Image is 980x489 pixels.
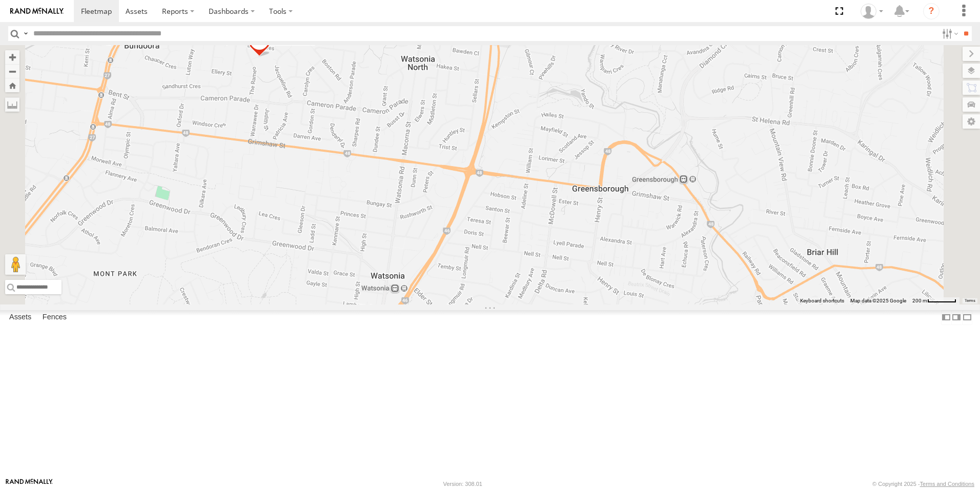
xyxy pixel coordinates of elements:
label: Measure [5,97,19,112]
i: ? [923,3,940,19]
label: Search Query [22,26,30,41]
label: Search Filter Options [938,26,960,41]
label: Dock Summary Table to the Right [951,310,962,325]
label: Fences [37,310,72,324]
span: 200 m [912,298,927,303]
div: Version: 308.01 [443,481,482,487]
button: Keyboard shortcuts [800,297,844,304]
div: © Copyright 2025 - [872,481,974,487]
button: Map Scale: 200 m per 53 pixels [909,297,959,304]
a: Terms (opens in new tab) [965,299,975,303]
label: Map Settings [963,114,980,129]
span: Map data ©2025 Google [850,298,906,303]
button: Zoom in [5,50,19,64]
button: Drag Pegman onto the map to open Street View [5,254,26,275]
img: rand-logo.svg [10,8,64,15]
label: Assets [4,310,36,324]
label: Dock Summary Table to the Left [941,310,951,325]
label: Hide Summary Table [962,310,972,325]
button: Zoom out [5,64,19,78]
button: Zoom Home [5,78,19,92]
a: Visit our Website [6,479,53,489]
div: Tye Clark [857,4,887,19]
a: Terms and Conditions [920,481,974,487]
